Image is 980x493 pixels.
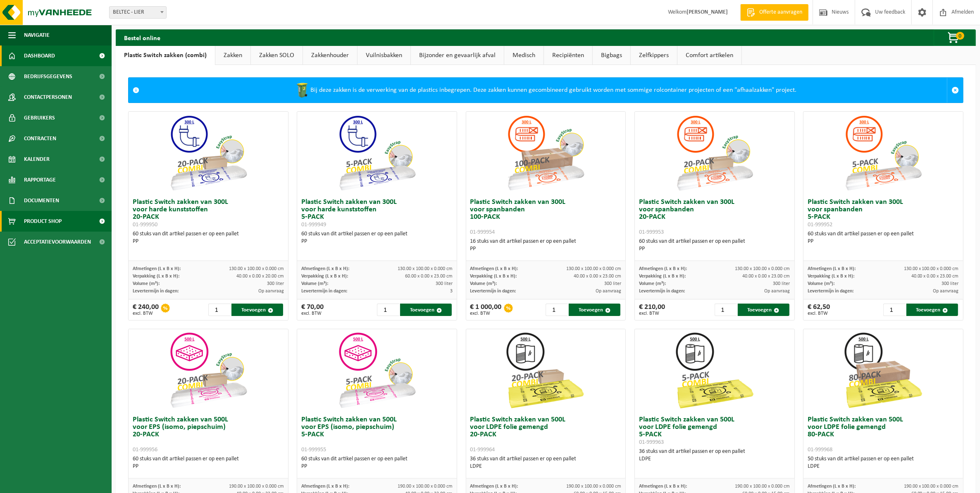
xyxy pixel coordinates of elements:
span: Levertermijn in dagen: [639,289,685,294]
div: PP [301,463,453,470]
span: 130.00 x 100.00 x 0.000 cm [566,266,621,271]
span: 190.00 x 100.00 x 0.000 cm [566,484,621,489]
span: Contactpersonen [24,87,72,108]
span: Afmetingen (L x B x H): [301,484,349,489]
div: 50 stuks van dit artikel passen er op een pallet [808,455,959,470]
span: BELTEC - LIER [110,7,166,18]
span: 01-999954 [470,229,495,235]
span: 40.00 x 0.00 x 23.00 cm [743,274,790,279]
div: 60 stuks van dit artikel passen er op een pallet [301,230,453,245]
span: 01-999953 [639,229,664,235]
h3: Plastic Switch zakken van 500L voor EPS (isomo, piepschuim) 20-PACK [133,416,284,453]
span: 190.00 x 100.00 x 0.000 cm [229,484,284,489]
span: 300 liter [436,281,453,286]
span: Afmetingen (L x B x H): [470,266,518,271]
span: Product Shop [24,211,62,232]
img: 01-999950 [167,112,250,194]
span: 01-999955 [301,447,326,453]
span: 300 liter [773,281,790,286]
span: 01-999949 [301,222,326,228]
span: 190.00 x 100.00 x 0.000 cm [735,484,790,489]
span: Volume (m³): [639,281,666,286]
span: Contracten [24,128,56,149]
a: Offerte aanvragen [740,4,808,21]
span: 01-999952 [808,222,832,228]
span: 60.00 x 0.00 x 23.00 cm [405,274,453,279]
img: 01-999956 [167,329,250,412]
span: Documenten [24,190,59,211]
div: 60 stuks van dit artikel passen er op een pallet [133,230,284,245]
input: 1 [715,304,737,316]
div: PP [470,245,622,253]
div: € 62,50 [808,304,830,316]
input: 1 [208,304,231,316]
span: 01-999956 [133,447,157,453]
span: 40.00 x 0.00 x 23.00 cm [911,274,959,279]
input: 1 [377,304,399,316]
button: Toevoegen [400,304,452,316]
span: BELTEC - LIER [109,6,167,19]
span: Volume (m³): [808,281,835,286]
div: 60 stuks van dit artikel passen er op een pallet [301,455,453,470]
h2: Bestel online [116,29,169,45]
span: Levertermijn in dagen: [808,289,854,294]
a: Vuilnisbakken [358,46,410,65]
span: 01-999968 [808,447,832,453]
a: Bigbags [593,46,630,65]
span: Kalender [24,149,50,170]
span: 40.00 x 0.00 x 23.00 cm [574,274,621,279]
div: € 240,00 [133,304,159,316]
span: 01-999964 [470,447,495,453]
span: Verpakking (L x B x H): [470,274,517,279]
div: PP [133,238,284,245]
img: 01-999949 [336,112,418,194]
img: 01-999954 [504,112,587,194]
span: 130.00 x 100.00 x 0.000 cm [735,266,790,271]
span: excl. BTW [808,311,830,316]
span: Offerte aanvragen [757,8,804,17]
div: 16 stuks van dit artikel passen er op een pallet [470,238,622,253]
span: Afmetingen (L x B x H): [808,484,856,489]
span: Levertermijn in dagen: [133,289,179,294]
span: Bedrijfsgegevens [24,66,72,87]
img: 01-999963 [673,329,756,412]
span: Volume (m³): [470,281,497,286]
a: Comfort artikelen [677,46,742,65]
div: € 70,00 [301,304,324,316]
span: Verpakking (L x B x H): [639,274,686,279]
h3: Plastic Switch zakken van 500L voor LDPE folie gemengd 5-PACK [639,416,790,446]
img: 01-999955 [336,329,418,412]
div: PP [133,463,284,470]
span: 130.00 x 100.00 x 0.000 cm [398,266,453,271]
span: 3 [450,289,453,294]
h3: Plastic Switch zakken van 300L voor harde kunststoffen 5-PACK [301,199,453,228]
div: € 210,00 [639,304,665,316]
span: Levertermijn in dagen: [301,289,347,294]
h3: Plastic Switch zakken van 500L voor EPS (isomo, piepschuim) 5-PACK [301,416,453,453]
span: Afmetingen (L x B x H): [301,266,349,271]
h3: Plastic Switch zakken van 500L voor LDPE folie gemengd 80-PACK [808,416,959,453]
div: LDPE [808,463,959,470]
span: Verpakking (L x B x H): [301,274,348,279]
span: Afmetingen (L x B x H): [133,266,181,271]
img: WB-0240-HPE-GN-50.png [294,82,310,98]
span: Levertermijn in dagen: [470,289,516,294]
span: 300 liter [942,281,959,286]
a: Zakken [215,46,250,65]
a: Recipiënten [544,46,592,65]
span: Afmetingen (L x B x H): [470,484,518,489]
div: PP [808,238,959,245]
span: Dashboard [24,45,55,66]
h3: Plastic Switch zakken van 300L voor spanbanden 5-PACK [808,199,959,228]
a: Bijzonder en gevaarlijk afval [411,46,504,65]
img: 01-999952 [842,112,925,194]
div: PP [639,245,790,253]
button: Toevoegen [738,304,789,316]
span: 01-999950 [133,222,157,228]
span: Afmetingen (L x B x H): [639,266,687,271]
span: Op aanvraag [258,289,284,294]
span: excl. BTW [639,311,665,316]
a: Medisch [504,46,544,65]
span: Afmetingen (L x B x H): [808,266,856,271]
input: 1 [546,304,568,316]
